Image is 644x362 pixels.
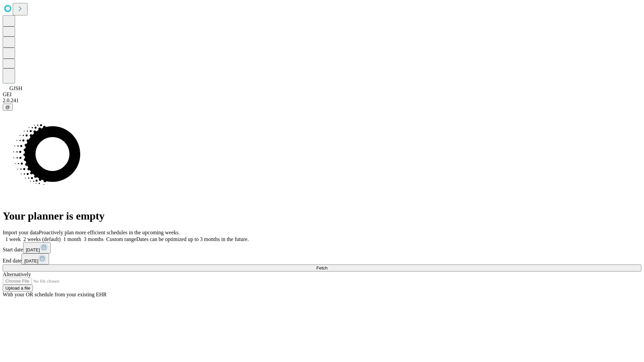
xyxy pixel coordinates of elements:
div: GEI [3,92,641,98]
span: @ [5,105,10,110]
button: [DATE] [23,242,51,253]
span: [DATE] [26,247,40,252]
button: [DATE] [21,253,49,264]
span: 3 months [84,236,104,242]
div: 2.0.241 [3,98,641,104]
div: Start date [3,242,641,253]
span: Custom range [106,236,136,242]
span: 2 weeks (default) [23,236,61,242]
span: GJSH [9,85,22,91]
span: 1 month [63,236,81,242]
span: With your OR schedule from your existing EHR [3,292,107,297]
span: 1 week [5,236,21,242]
button: @ [3,104,13,111]
span: Import your data [3,230,39,235]
span: Proactively plan more efficient schedules in the upcoming weeks. [39,230,180,235]
span: Fetch [316,265,327,270]
div: End date [3,253,641,264]
h1: Your planner is empty [3,210,641,222]
span: [DATE] [24,258,38,263]
span: Dates can be optimized up to 3 months in the future. [136,236,249,242]
button: Fetch [3,264,641,271]
span: Alternatively [3,271,31,277]
button: Upload a file [3,285,33,292]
